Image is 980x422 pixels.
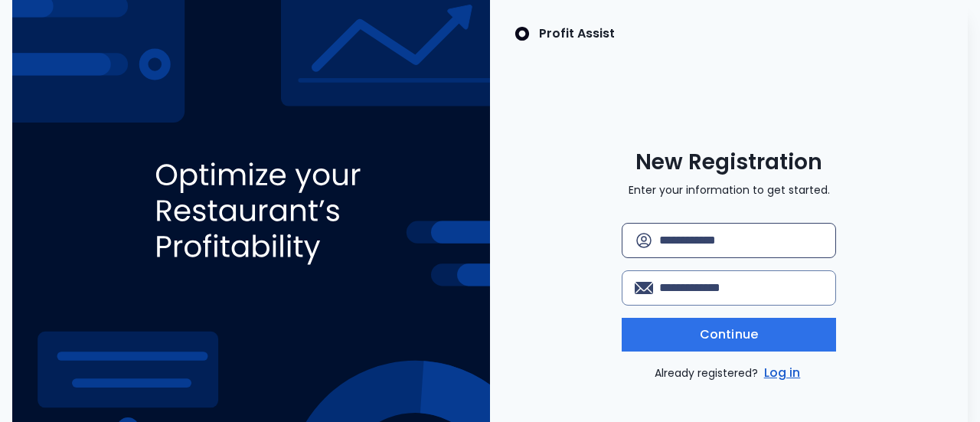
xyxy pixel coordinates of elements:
a: Log in [761,364,804,382]
span: Continue [700,325,758,344]
p: Already registered? [655,364,804,382]
p: Profit Assist [539,25,615,43]
span: New Registration [635,149,822,176]
p: Enter your information to get started. [629,182,830,198]
img: SpotOn Logo [514,25,530,43]
button: Continue [622,318,836,352]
